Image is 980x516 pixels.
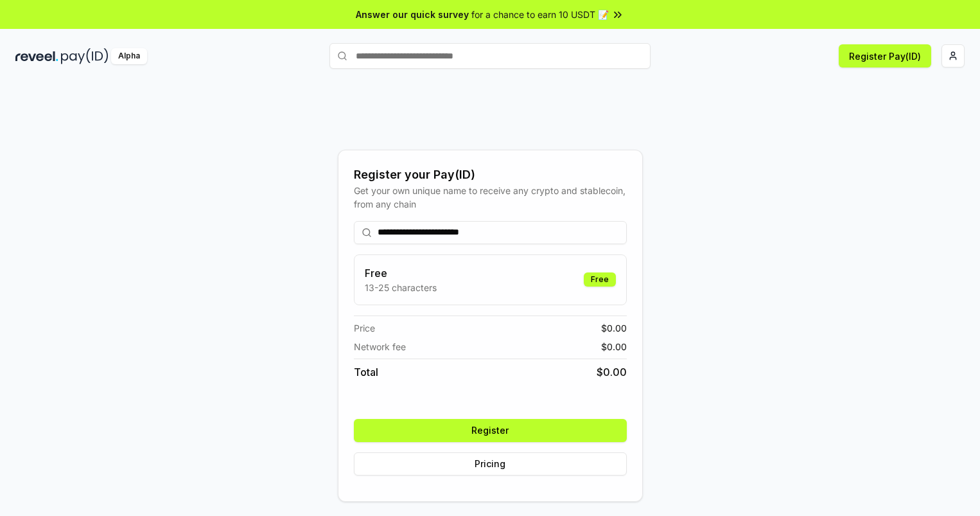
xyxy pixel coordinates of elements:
[354,452,627,476] button: Pricing
[354,364,378,380] span: Total
[354,340,406,353] span: Network fee
[839,44,931,67] button: Register Pay(ID)
[354,184,627,211] div: Get your own unique name to receive any crypto and stablecoin, from any chain
[356,8,469,21] span: Answer our quick survey
[354,166,627,184] div: Register your Pay(ID)
[15,48,58,64] img: reveel_dark
[471,8,609,21] span: for a chance to earn 10 USDT 📝
[597,364,627,380] span: $ 0.00
[61,48,109,64] img: pay_id
[111,48,147,64] div: Alpha
[354,321,375,335] span: Price
[365,265,437,281] h3: Free
[365,281,437,294] p: 13-25 characters
[601,321,627,335] span: $ 0.00
[354,419,627,442] button: Register
[584,272,616,287] div: Free
[601,340,627,353] span: $ 0.00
